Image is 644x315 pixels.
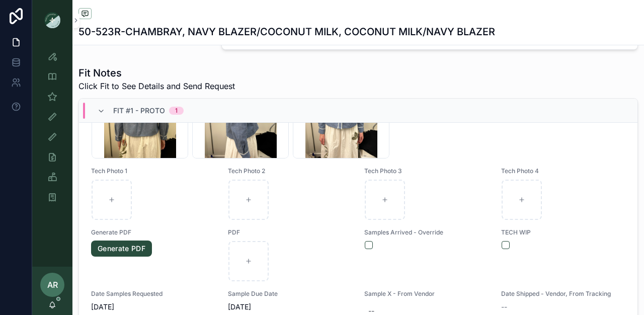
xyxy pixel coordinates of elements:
[364,228,489,237] span: Samples Arrived - Override
[91,228,216,237] span: Generate PDF
[501,302,507,312] span: --
[44,12,60,28] img: App logo
[91,302,216,312] span: [DATE]
[228,302,353,312] span: [DATE]
[501,290,626,298] span: Date Shipped - Vendor, From Tracking
[364,290,489,298] span: Sample X - From Vendor
[364,167,489,175] span: Tech Photo 3
[228,290,353,298] span: Sample Due Date
[501,167,626,175] span: Tech Photo 4
[228,167,353,175] span: Tech Photo 2
[501,228,626,237] span: TECH WIP
[78,66,235,80] h1: Fit Notes
[175,107,178,115] div: 1
[32,40,72,219] div: scrollable content
[78,80,235,92] span: Click Fit to See Details and Send Request
[78,25,495,39] h1: 50-523R-CHAMBRAY, NAVY BLAZER/COCONUT MILK, COCONUT MILK/NAVY BLAZER
[228,228,353,237] span: PDF
[91,241,152,257] a: Generate PDF
[113,106,165,116] span: Fit #1 - Proto
[91,290,216,298] span: Date Samples Requested
[47,279,58,291] span: AR
[91,167,216,175] span: Tech Photo 1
